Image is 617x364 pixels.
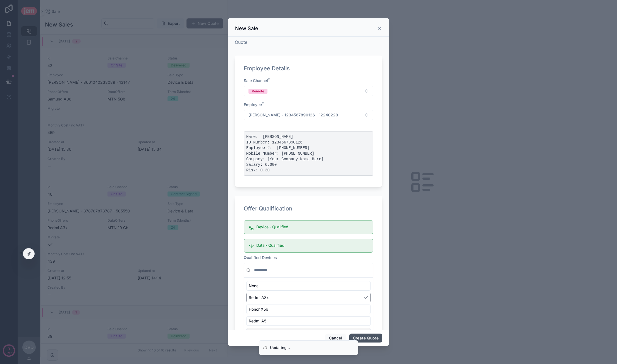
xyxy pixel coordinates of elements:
span: Redmi A3x [249,295,269,300]
span: Redmi A5 [249,318,266,324]
span: Realme Note60 [249,330,277,336]
span: Qualified Devices [244,255,277,260]
div: Remote [252,89,264,94]
span: [PERSON_NAME] - 1234567890126 - 12240228 [248,112,338,118]
h1: Offer Qualification [244,205,292,212]
button: Cancel [325,334,346,343]
h5: Data - Qualified [256,243,369,247]
div: Suggestions [244,278,373,361]
div: None [246,281,371,291]
button: Create Quote [349,334,382,343]
h5: Device - Qualified [256,225,369,229]
button: Select Button [244,110,373,120]
span: Employee [244,102,262,107]
div: Updating... [270,345,290,351]
h3: New Sale [235,25,258,32]
h1: Employee Details [244,64,290,72]
span: Sale Channel [244,78,268,83]
span: Honor X5b [249,306,268,312]
span: Quote [235,39,247,45]
button: Select Button [244,86,373,96]
pre: Name: [PERSON_NAME] ID Number: 1234567890126 Employee #: [PHONE_NUMBER] Mobile Number: [PHONE_NUM... [244,131,373,176]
